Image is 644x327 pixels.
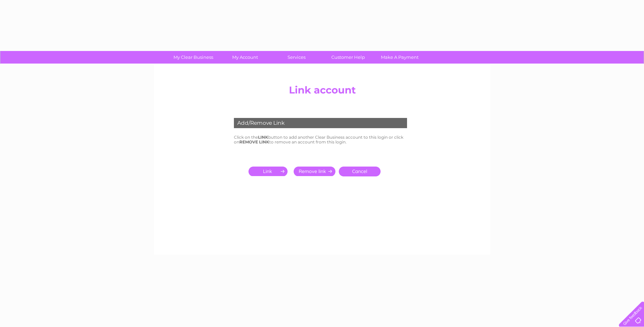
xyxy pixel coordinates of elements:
[269,51,325,64] a: Services
[294,167,335,176] input: Submit
[249,167,290,176] input: Submit
[372,51,428,64] a: Make A Payment
[232,133,412,146] td: Click on the button to add another Clear Business account to this login or click on to remove an ...
[234,118,407,128] div: Add/Remove Link
[320,51,376,64] a: Customer Help
[258,135,268,140] b: LINK
[239,139,269,144] b: REMOVE LINK
[339,167,381,176] a: Cancel
[217,51,273,64] a: My Account
[165,51,221,64] a: My Clear Business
